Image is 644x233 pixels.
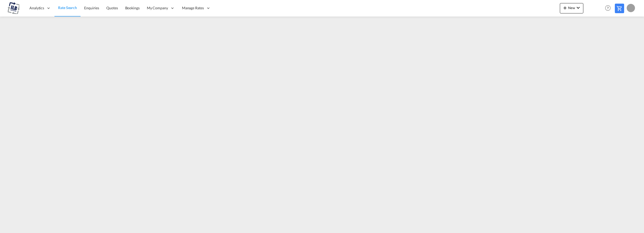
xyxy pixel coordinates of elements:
div: Help [603,4,615,13]
span: Rate Search [58,5,77,10]
span: New [562,6,581,10]
span: Quotes [106,6,118,10]
button: icon-plus 400-fgNewicon-chevron-down [560,3,583,13]
span: Help [603,4,612,12]
span: Enquiries [84,6,99,10]
span: Analytics [29,5,44,11]
span: Manage Rates [182,5,204,11]
md-icon: icon-chevron-down [575,5,581,11]
md-icon: icon-plus 400-fg [562,5,568,11]
img: 625ebc90a5f611efb2de8361e036ac32.png [8,2,19,14]
span: Bookings [125,6,140,10]
span: My Company [147,5,168,11]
